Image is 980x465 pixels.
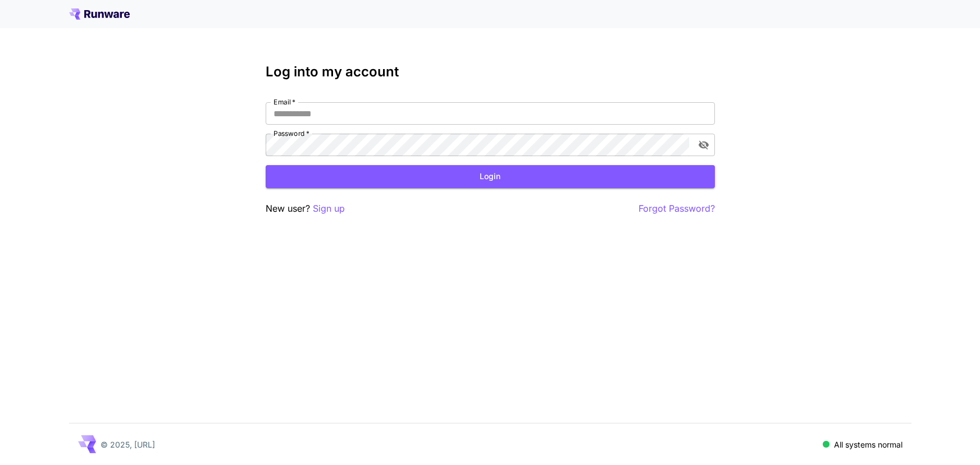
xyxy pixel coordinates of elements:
p: New user? [266,202,345,216]
button: Login [266,165,715,188]
button: Forgot Password? [639,202,715,216]
label: Email [274,97,295,107]
p: © 2025, [URL] [101,439,155,450]
button: Sign up [313,202,345,216]
h3: Log into my account [266,64,715,80]
button: toggle password visibility [694,135,714,155]
label: Password [274,129,309,138]
p: All systems normal [834,439,902,450]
